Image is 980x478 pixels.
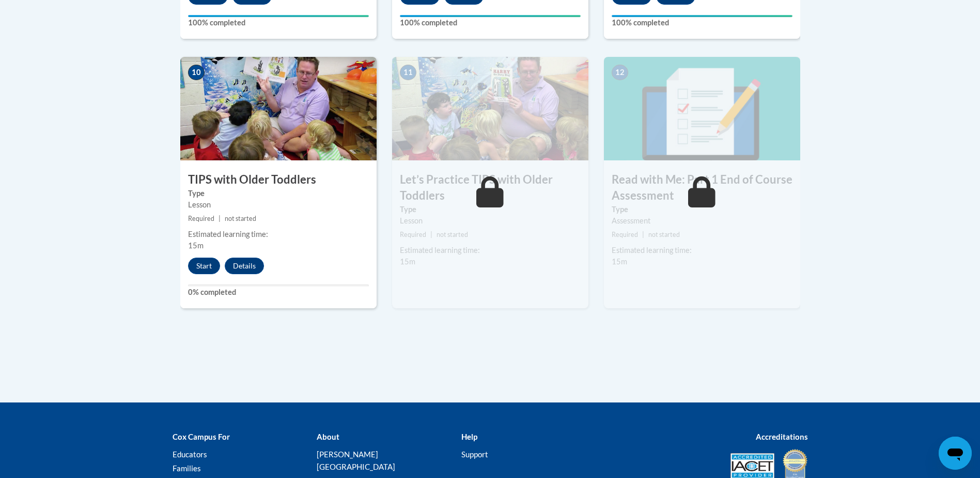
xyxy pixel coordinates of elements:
[188,229,369,240] div: Estimated learning time:
[756,432,808,441] b: Accreditations
[642,231,644,238] span: |
[437,231,468,238] span: not started
[939,437,972,470] iframe: Button to launch messaging window
[317,450,395,471] a: [PERSON_NAME][GEOGRAPHIC_DATA]
[400,257,415,266] span: 15m
[188,287,369,298] label: 0% completed
[612,204,792,215] label: Type
[173,450,207,459] a: Educators
[612,245,792,256] div: Estimated learning time:
[604,57,800,160] img: Course Image
[392,57,588,160] img: Course Image
[188,241,204,250] span: 15m
[188,258,220,274] button: Start
[219,215,221,222] span: |
[612,17,792,28] label: 100% completed
[173,464,201,473] a: Families
[604,172,800,204] h3: Read with Me: Part 1 End of Course Assessment
[400,204,581,215] label: Type
[400,215,581,227] div: Lesson
[400,231,426,238] span: Required
[461,432,477,441] b: Help
[400,65,416,80] span: 11
[400,17,581,28] label: 100% completed
[648,231,680,238] span: not started
[400,15,581,17] div: Your progress
[180,172,377,188] h3: TIPS with Older Toddlers
[188,188,369,199] label: Type
[188,65,205,80] span: 10
[461,450,488,459] a: Support
[400,245,581,256] div: Estimated learning time:
[188,215,214,222] span: Required
[612,231,638,238] span: Required
[392,172,588,204] h3: Let’s Practice TIPS with Older Toddlers
[612,65,628,80] span: 12
[430,231,432,238] span: |
[612,257,627,266] span: 15m
[225,258,264,274] button: Details
[225,215,256,222] span: not started
[317,432,339,441] b: About
[612,215,792,227] div: Assessment
[173,432,230,441] b: Cox Campus For
[180,57,377,160] img: Course Image
[612,15,792,17] div: Your progress
[188,199,369,211] div: Lesson
[188,15,369,17] div: Your progress
[188,17,369,28] label: 100% completed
